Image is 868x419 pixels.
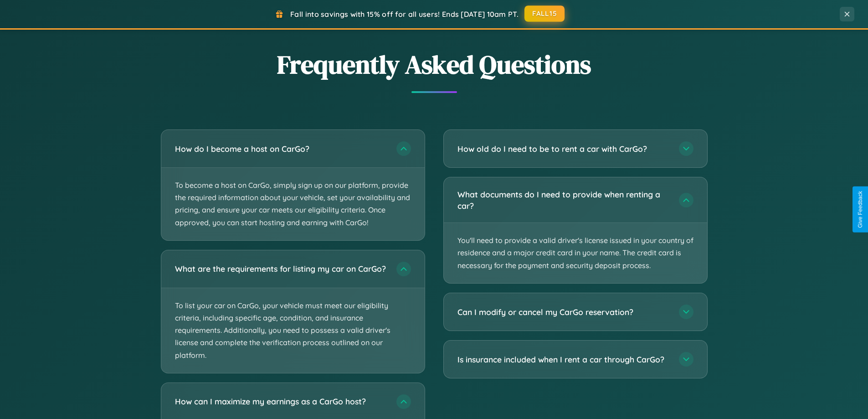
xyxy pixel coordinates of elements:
[161,47,708,82] h2: Frequently Asked Questions
[457,143,670,155] h3: How old do I need to be to rent a car with CarGo?
[175,263,387,274] h3: What are the requirements for listing my car on CarGo?
[175,143,387,155] h3: How do I become a host on CarGo?
[457,189,670,211] h3: What documents do I need to provide when renting a car?
[161,288,425,373] p: To list your car on CarGo, your vehicle must meet our eligibility criteria, including specific ag...
[457,354,670,365] h3: Is insurance included when I rent a car through CarGo?
[457,306,670,318] h3: Can I modify or cancel my CarGo reservation?
[857,191,863,228] div: Give Feedback
[161,168,425,240] p: To become a host on CarGo, simply sign up on our platform, provide the required information about...
[524,5,565,22] button: FALL15
[444,223,707,283] p: You'll need to provide a valid driver's license issued in your country of residence and a major c...
[175,396,387,407] h3: How can I maximize my earnings as a CarGo host?
[290,10,519,19] span: Fall into savings with 15% off for all users! Ends [DATE] 10am PT.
